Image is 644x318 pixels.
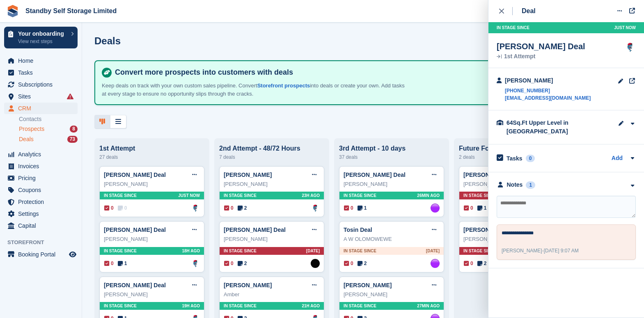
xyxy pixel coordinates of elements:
[104,204,114,212] span: 0
[18,249,67,260] span: Booking Portal
[4,55,78,66] a: menu
[257,82,310,89] a: Storefront prospects
[344,248,376,254] span: In stage since
[4,184,78,196] a: menu
[4,208,78,220] a: menu
[104,260,114,267] span: 0
[459,145,564,152] div: Future Follow Up
[344,192,376,199] span: In stage since
[219,152,324,162] div: 7 deals
[624,41,636,53] img: Glenn Fisher
[464,204,473,212] span: 0
[104,192,137,199] span: In stage since
[19,125,44,133] span: Prospects
[7,5,19,17] img: stora-icon-8386f47178a22dfd0bd8f6a31ec36ba5ce8667c1dd55bd0f319d3a0aa187defe.svg
[344,226,372,233] a: Tosin Deal
[104,172,166,178] a: [PERSON_NAME] Deal
[99,145,204,152] div: 1st Attempt
[502,247,579,254] div: -
[339,152,444,162] div: 37 deals
[463,235,559,243] div: [PERSON_NAME]
[238,204,247,212] span: 2
[497,54,585,59] div: 1st Attempt
[526,155,535,162] div: 0
[19,135,78,144] a: Deals 73
[358,204,367,212] span: 1
[118,260,127,267] span: 1
[302,192,320,199] span: 23H AGO
[463,192,496,199] span: In stage since
[302,303,320,309] span: 21H AGO
[306,248,320,254] span: [DATE]
[182,248,200,254] span: 18H AGO
[344,172,406,178] a: [PERSON_NAME] Deal
[18,67,67,78] span: Tasks
[191,259,200,268] a: Glenn Fisher
[507,181,523,189] div: Notes
[614,25,636,31] span: Just now
[4,220,78,231] a: menu
[18,184,67,196] span: Coupons
[522,6,536,16] div: Deal
[224,172,272,178] a: [PERSON_NAME]
[18,208,67,220] span: Settings
[104,303,137,309] span: In stage since
[104,180,200,188] div: [PERSON_NAME]
[311,259,320,268] img: Stephen Hambridge
[417,303,440,309] span: 27MIN AGO
[104,235,200,243] div: [PERSON_NAME]
[7,238,82,247] span: Storefront
[18,91,67,102] span: Sites
[224,260,234,267] span: 0
[104,291,200,299] div: [PERSON_NAME]
[344,235,440,243] div: A W OLOMOWEWE
[112,68,624,77] h4: Convert more prospects into customers with deals
[344,303,376,309] span: In stage since
[238,260,247,267] span: 2
[506,155,523,162] h2: Tasks
[344,291,440,299] div: [PERSON_NAME]
[118,204,127,212] span: 0
[612,154,623,163] a: Add
[497,25,529,31] span: In stage since
[544,248,579,254] span: [DATE] 9:07 AM
[459,152,564,162] div: 2 deals
[339,145,444,152] div: 3rd Attempt - 10 days
[191,204,200,213] a: Glenn Fisher
[182,303,200,309] span: 19H AGO
[18,38,67,45] p: View next steps
[224,303,257,309] span: In stage since
[311,204,320,213] a: Glenn Fisher
[18,220,67,231] span: Capital
[178,192,200,199] span: Just now
[426,248,440,254] span: [DATE]
[22,4,120,18] a: Standby Self Storage Limited
[102,82,410,98] p: Keep deals on track with your own custom sales pipeline. Convert into deals or create your own. A...
[18,149,67,160] span: Analytics
[104,226,166,233] a: [PERSON_NAME] Deal
[104,282,166,288] a: [PERSON_NAME] Deal
[19,115,78,123] a: Contacts
[431,204,440,213] img: Sue Ford
[19,125,78,133] a: Prospects 8
[224,282,272,288] a: [PERSON_NAME]
[67,93,73,100] i: Smart entry sync failures have occurred
[18,79,67,90] span: Subscriptions
[219,145,324,152] div: 2nd Attempt - 48/72 Hours
[505,87,591,94] a: [PHONE_NUMBER]
[4,160,78,172] a: menu
[463,226,511,233] a: [PERSON_NAME]
[104,248,137,254] span: In stage since
[4,79,78,90] a: menu
[358,260,367,267] span: 2
[68,249,78,259] a: Preview store
[224,291,320,299] div: Amber
[526,181,535,189] div: 1
[431,259,440,268] a: Sue Ford
[344,282,392,288] a: [PERSON_NAME]
[18,103,67,114] span: CRM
